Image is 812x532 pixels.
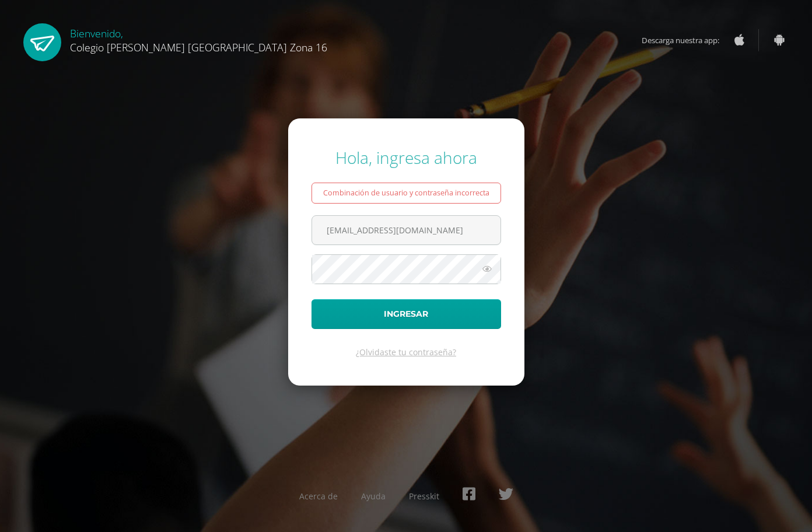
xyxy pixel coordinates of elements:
[299,491,338,502] a: Acerca de
[311,299,501,329] button: Ingresar
[361,491,386,502] a: Ayuda
[311,146,501,169] div: Hola, ingresa ahora
[312,216,501,244] input: Correo electrónico o usuario
[642,29,731,51] span: Descarga nuestra app:
[311,183,501,204] div: Combinación de usuario y contraseña incorrecta
[356,346,456,358] a: ¿Olvidaste tu contraseña?
[409,491,439,502] a: Presskit
[70,40,327,54] span: Colegio [PERSON_NAME] [GEOGRAPHIC_DATA] Zona 16
[70,23,327,54] div: Bienvenido,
